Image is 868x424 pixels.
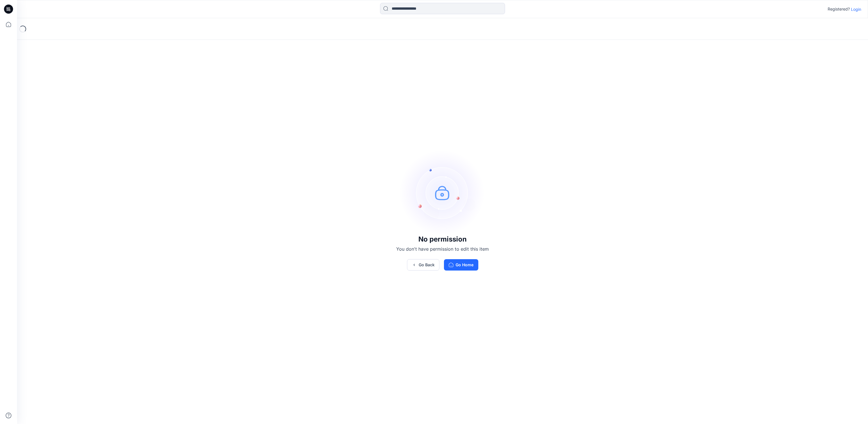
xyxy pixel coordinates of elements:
[828,6,850,13] p: Registered?
[444,259,478,271] button: Go Home
[851,6,861,12] p: Login
[396,246,489,252] p: You don't have permission to edit this item
[396,235,489,243] h3: No permission
[407,259,439,271] button: Go Back
[400,150,485,235] img: no-perm.svg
